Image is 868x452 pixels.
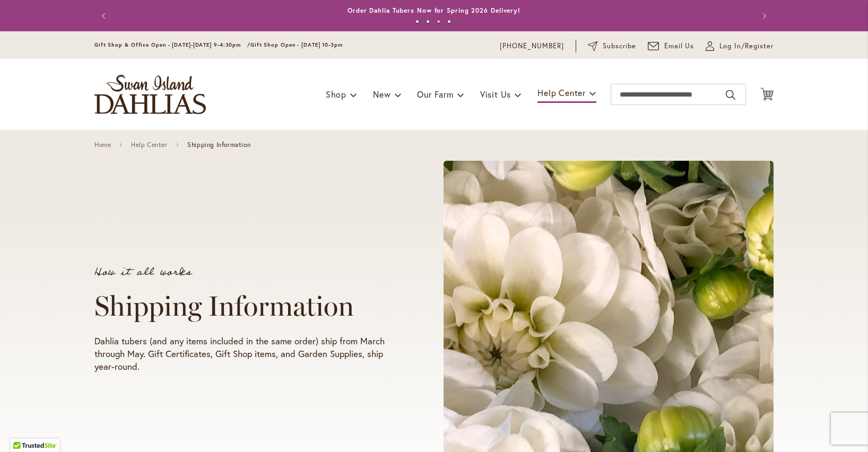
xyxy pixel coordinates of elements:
a: Subscribe [588,41,636,51]
span: Help Center [537,87,586,98]
span: Email Us [664,41,695,51]
span: Our Farm [417,89,453,100]
span: New [373,89,390,100]
span: Gift Shop & Office Open - [DATE]-[DATE] 9-4:30pm / [94,41,250,48]
a: Order Dahlia Tubers Now for Spring 2026 Delivery! [348,6,520,14]
button: Previous [94,5,116,27]
p: How it all works [94,267,403,277]
span: Log In/Register [719,41,774,51]
a: Log In/Register [706,41,774,51]
a: store logo [94,75,206,114]
a: Home [94,141,111,149]
span: Visit Us [480,89,511,100]
span: Gift Shop Open - [DATE] 10-3pm [250,41,343,48]
span: Subscribe [603,41,636,51]
span: Shipping Information [187,141,250,149]
a: Help Center [131,141,168,149]
button: 3 of 4 [437,20,440,23]
span: Shop [326,89,346,100]
p: Dahlia tubers (and any items included in the same order) ship from March through May. Gift Certif... [94,335,403,373]
button: 1 of 4 [415,20,419,23]
button: 2 of 4 [426,20,430,23]
a: Email Us [648,41,695,51]
button: Next [752,5,774,27]
a: [PHONE_NUMBER] [500,41,564,51]
h1: Shipping Information [94,290,403,322]
button: 4 of 4 [447,20,451,23]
